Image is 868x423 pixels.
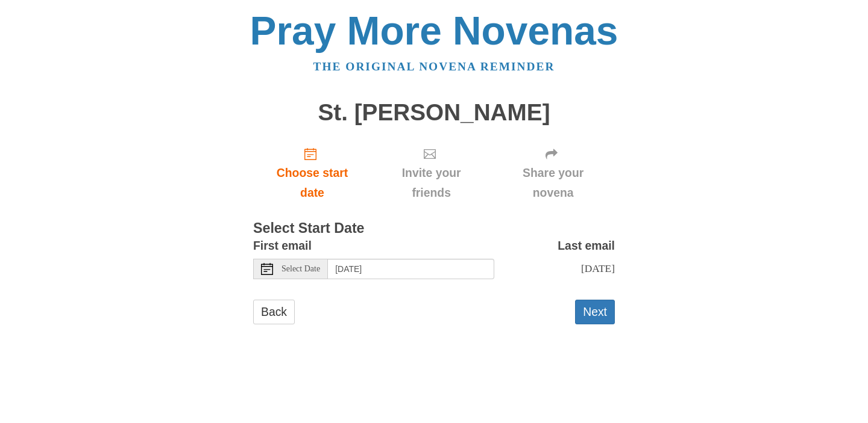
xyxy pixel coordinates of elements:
[281,265,320,273] span: Select Date
[253,221,615,236] h3: Select Start Date
[250,8,618,53] a: Pray More Novenas
[491,137,615,209] div: Click "Next" to confirm your start date first.
[383,163,479,203] span: Invite your friends
[253,137,371,209] a: Choose start date
[558,236,615,256] label: Last email
[253,300,295,324] a: Back
[581,262,615,274] span: [DATE]
[503,163,603,203] span: Share your novena
[371,137,491,209] div: Click "Next" to confirm your start date first.
[253,236,312,256] label: First email
[265,163,359,203] span: Choose start date
[575,300,615,324] button: Next
[313,60,555,73] a: The original novena reminder
[253,100,615,126] h1: St. [PERSON_NAME]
